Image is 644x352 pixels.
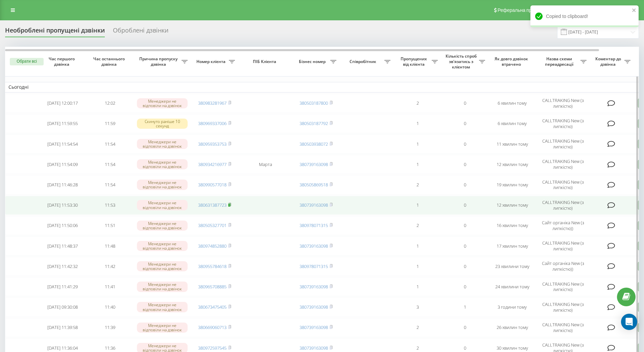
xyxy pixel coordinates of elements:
[39,216,86,235] td: [DATE] 11:50:06
[394,216,441,235] td: 2
[137,98,188,108] div: Менеджери не відповіли на дзвінок
[137,221,188,231] div: Менеджери не відповіли на дзвінок
[445,54,479,69] span: Кількість спроб зв'язатись з клієнтом
[300,284,328,290] a: 380739163098
[441,236,488,255] td: 0
[441,175,488,194] td: 0
[536,297,590,316] td: CALLTRAKING New (з липкістю)
[394,236,441,255] td: 1
[343,59,384,64] span: Співробітник
[39,94,86,113] td: [DATE] 12:00:17
[394,257,441,276] td: 1
[300,182,328,188] a: 380505869518
[394,114,441,133] td: 1
[194,59,229,64] span: Номер клієнта
[300,120,328,126] a: 380503187792
[488,257,536,276] td: 23 хвилини тому
[488,196,536,215] td: 12 хвилин тому
[530,5,639,27] div: Copied to clipboard!
[39,277,86,296] td: [DATE] 11:41:29
[137,282,188,292] div: Менеджери не відповіли на дзвінок
[488,236,536,255] td: 17 хвилин тому
[198,263,226,269] a: 380955784618
[86,216,134,235] td: 11:51
[488,155,536,174] td: 12 хвилин тому
[441,318,488,337] td: 0
[488,134,536,153] td: 11 хвилин тому
[593,56,624,67] span: Коментар до дзвінка
[498,7,547,13] span: Реферальна програма
[300,304,328,310] a: 380739163098
[536,134,590,153] td: CALLTRAKING New (з липкістю)
[488,216,536,235] td: 16 хвилин тому
[86,196,134,215] td: 11:53
[198,243,226,249] a: 380974852880
[536,155,590,174] td: CALLTRAKING New (з липкістю)
[394,134,441,153] td: 1
[198,141,226,147] a: 380959353753
[44,56,81,67] span: Час першого дзвінка
[539,56,580,67] span: Назва схеми переадресації
[300,202,328,208] a: 380739163098
[394,277,441,296] td: 1
[198,100,226,106] a: 380983281967
[86,114,134,133] td: 11:59
[39,175,86,194] td: [DATE] 11:46:28
[300,141,328,147] a: 380503938072
[92,56,128,67] span: Час останнього дзвінка
[441,297,488,316] td: 1
[39,257,86,276] td: [DATE] 11:42:32
[39,318,86,337] td: [DATE] 11:39:58
[300,100,328,106] a: 380503187800
[394,94,441,113] td: 2
[296,59,330,64] span: Бізнес номер
[441,155,488,174] td: 0
[39,114,86,133] td: [DATE] 11:59:55
[198,161,226,167] a: 380934216977
[137,180,188,190] div: Менеджери не відповіли на дзвінок
[137,302,188,312] div: Менеджери не відповіли на дзвінок
[488,94,536,113] td: 6 хвилин тому
[5,27,105,37] div: Необроблені пропущені дзвінки
[300,243,328,249] a: 380739163098
[39,134,86,153] td: [DATE] 11:54:54
[488,277,536,296] td: 24 хвилини тому
[536,94,590,113] td: CALLTRAKING New (з липкістю)
[86,236,134,255] td: 11:48
[441,134,488,153] td: 0
[441,277,488,296] td: 0
[137,139,188,149] div: Менеджери не відповіли на дзвінок
[441,216,488,235] td: 0
[137,159,188,169] div: Менеджери не відповіли на дзвінок
[536,216,590,235] td: Сайт органіка New (з липкістю))
[441,114,488,133] td: 0
[137,119,188,129] div: Скинуто раніше 10 секунд
[198,324,226,330] a: 380669060713
[137,200,188,210] div: Менеджери не відповіли на дзвінок
[86,297,134,316] td: 11:40
[39,196,86,215] td: [DATE] 11:53:30
[300,222,328,228] a: 380978071315
[86,94,134,113] td: 12:02
[536,196,590,215] td: CALLTRAKING New (з липкістю)
[137,241,188,251] div: Менеджери не відповіли на дзвінок
[137,56,182,67] span: Причина пропуску дзвінка
[536,277,590,296] td: CALLTRAKING New (з липкістю)
[86,277,134,296] td: 11:41
[488,318,536,337] td: 26 хвилин тому
[86,155,134,174] td: 11:54
[488,175,536,194] td: 19 хвилин тому
[39,155,86,174] td: [DATE] 11:54:09
[536,236,590,255] td: CALLTRAKING New (з липкістю)
[86,134,134,153] td: 11:54
[300,345,328,351] a: 380739163098
[536,175,590,194] td: CALLTRAKING New (з липкістю)
[300,324,328,330] a: 380739163098
[39,297,86,316] td: [DATE] 09:30:08
[441,94,488,113] td: 0
[394,196,441,215] td: 1
[198,182,226,188] a: 380990577018
[113,27,168,37] div: Оброблені дзвінки
[10,58,44,65] button: Обрати всі
[494,56,530,67] span: Як довго дзвінок втрачено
